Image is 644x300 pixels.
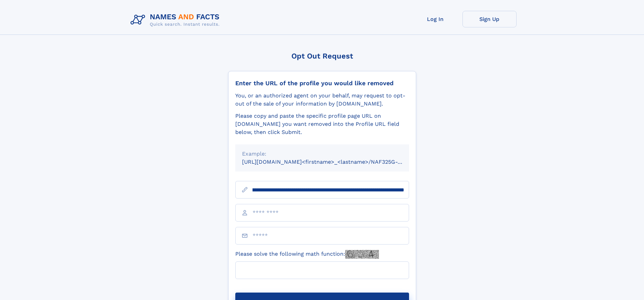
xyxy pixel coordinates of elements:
[128,11,225,29] img: Logo Names and Facts
[242,150,402,158] div: Example:
[242,159,422,165] small: [URL][DOMAIN_NAME]<firstname>_<lastname>/NAF325G-xxxxxxxx
[408,11,462,27] a: Log In
[462,11,517,27] a: Sign Up
[235,250,379,259] label: Please solve the following math function:
[235,112,409,136] div: Please copy and paste the specific profile page URL on [DOMAIN_NAME] you want removed into the Pr...
[235,79,409,87] div: Enter the URL of the profile you would like removed
[228,52,416,60] div: Opt Out Request
[235,92,409,108] div: You, or an authorized agent on your behalf, may request to opt-out of the sale of your informatio...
